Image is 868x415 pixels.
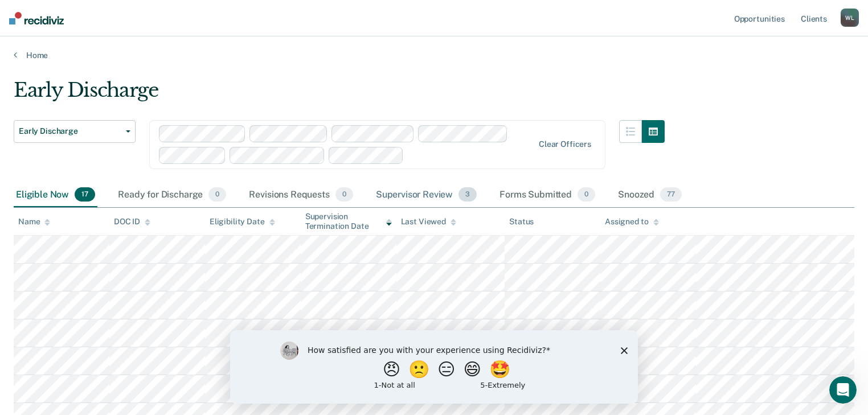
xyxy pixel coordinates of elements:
div: Revisions Requests0 [247,183,355,208]
iframe: Survey by Kim from Recidiviz [230,330,638,404]
div: W L [841,9,859,27]
div: Eligibility Date [210,217,275,227]
span: 3 [458,187,477,202]
span: 17 [75,187,95,202]
div: DOC ID [114,217,150,227]
div: Status [509,217,534,227]
iframe: Intercom live chat [829,376,857,404]
div: Clear officers [539,139,591,149]
div: Last Viewed [401,217,456,227]
div: Supervision Termination Date [305,212,392,231]
div: Snoozed77 [616,183,684,208]
button: Early Discharge [14,120,136,143]
img: Recidiviz [9,12,64,24]
span: 0 [578,187,595,202]
span: 77 [660,187,682,202]
div: Assigned to [605,217,658,227]
div: Forms Submitted0 [497,183,597,208]
span: 0 [208,187,226,202]
a: Home [14,50,854,60]
span: 0 [335,187,353,202]
div: Early Discharge [14,79,665,111]
span: Early Discharge [19,126,121,136]
button: WL [841,9,859,27]
div: Ready for Discharge0 [116,183,228,208]
div: Eligible Now17 [14,183,97,208]
div: Supervisor Review3 [374,183,480,208]
div: Name [18,217,50,227]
